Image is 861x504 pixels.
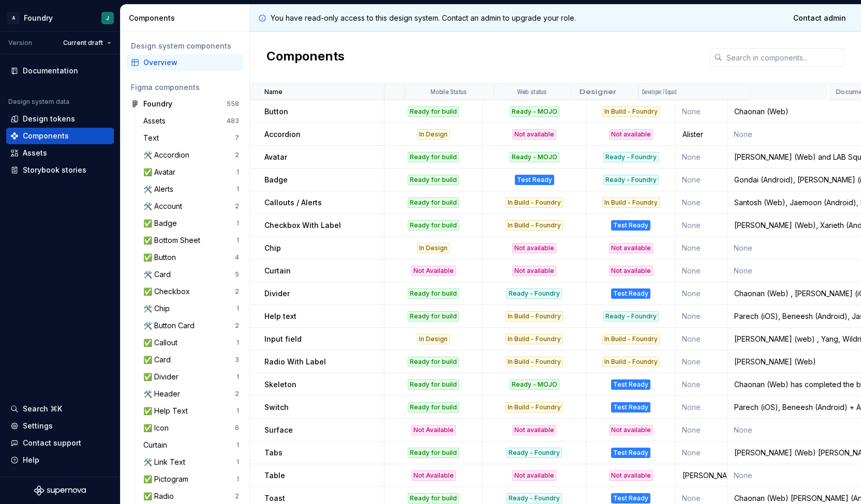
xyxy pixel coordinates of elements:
div: Ready - MOJO [510,106,559,117]
div: Help [23,455,39,465]
a: ✅ Pictogram1 [139,471,243,487]
p: Web status [517,88,547,96]
div: Test Ready [611,448,650,458]
div: 2 [235,322,239,330]
div: 483 [227,117,239,125]
p: Developer / Squad [642,88,676,96]
div: 🛠️ Accordion [143,150,194,160]
div: 1 [236,407,239,415]
p: Help text [264,311,296,322]
div: ✅ Checkbox [143,286,194,297]
a: Contact admin [786,9,853,27]
div: ✅ Divider [143,372,183,382]
a: 🛠️ Link Text1 [139,454,243,470]
div: Not Available [411,266,456,276]
div: Ready - Foundry [507,288,562,299]
a: ✅ Avatar1 [139,164,243,180]
div: Not available [609,425,653,435]
div: Ready for build [408,197,459,208]
div: Test Ready [611,288,650,299]
div: ✅ Help Text [143,406,192,416]
div: Components [129,13,245,23]
div: Ready for build [408,106,459,117]
a: Assets483 [139,113,243,129]
div: 1 [236,373,239,381]
div: Test Ready [611,379,650,390]
p: Surface [264,425,293,435]
p: Curtain [264,266,291,276]
p: Callouts / Alerts [264,197,322,208]
div: ✅ Badge [143,218,181,228]
a: ✅ Button4 [139,249,243,266]
div: Ready for build [408,448,459,458]
div: Ready - MOJO [510,379,559,390]
div: 2 [235,390,239,398]
div: 1 [236,219,239,227]
div: Ready for build [408,152,459,162]
input: Search in components... [722,48,844,67]
div: In Build - Foundry [602,357,660,367]
div: 🛠️ Account [143,201,186,211]
div: 🛠️ Header [143,389,184,399]
div: 4 [235,253,239,262]
h2: Components [266,48,345,67]
div: Contact support [23,438,81,448]
div: Not Available [411,425,456,435]
div: Components [23,131,69,141]
div: ✅ Pictogram [143,474,192,484]
a: Storybook stories [6,162,114,178]
a: Supernova Logo [34,485,86,496]
div: ✅ Radio [143,491,178,501]
div: Storybook stories [23,165,86,175]
div: Ready for build [408,220,459,231]
div: 1 [236,458,239,466]
div: 2 [235,287,239,296]
div: In Build - Foundry [602,106,660,117]
div: 6 [235,424,239,432]
a: Components [6,128,114,144]
td: None [676,100,728,123]
div: In Build - Foundry [602,197,660,208]
p: Toast [264,493,285,503]
div: Settings [23,421,53,431]
div: 🛠️ Alerts [143,184,177,194]
div: 1 [236,168,239,176]
td: None [676,396,728,419]
div: Foundry [143,99,172,109]
a: Curtain1 [139,437,243,453]
div: Ready - Foundry [603,311,659,322]
div: Not Available [411,470,456,481]
a: 🛠️ Account2 [139,198,243,215]
div: [PERSON_NAME] [676,470,726,481]
div: Test Ready [611,493,650,503]
div: In Build - Foundry [506,334,563,344]
div: Ready for build [408,402,459,413]
div: 🛠️ Link Text [143,457,189,467]
div: Overview [143,57,239,68]
a: Overview [127,54,243,71]
div: 3 [235,356,239,364]
div: 558 [227,100,239,108]
div: Alister [676,129,726,140]
td: None [676,214,728,237]
div: ✅ Icon [143,423,173,433]
a: Settings [6,418,114,434]
div: ✅ Avatar [143,167,180,177]
div: Ready for build [408,175,459,185]
div: 🛠️ Button Card [143,320,199,331]
div: Not available [609,243,653,253]
a: Foundry558 [127,96,243,112]
p: Avatar [264,152,287,162]
p: Switch [264,402,289,413]
div: Not available [609,266,653,276]
a: Design tokens [6,111,114,127]
div: Figma components [131,82,239,93]
p: Radio With Label [264,357,326,367]
div: In Build - Foundry [506,220,563,231]
a: 🛠️ Button Card2 [139,317,243,334]
div: In Build - Foundry [506,311,563,322]
p: Badge [264,175,288,185]
div: Design tokens [23,114,75,124]
td: None [676,328,728,350]
div: 2 [235,492,239,500]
